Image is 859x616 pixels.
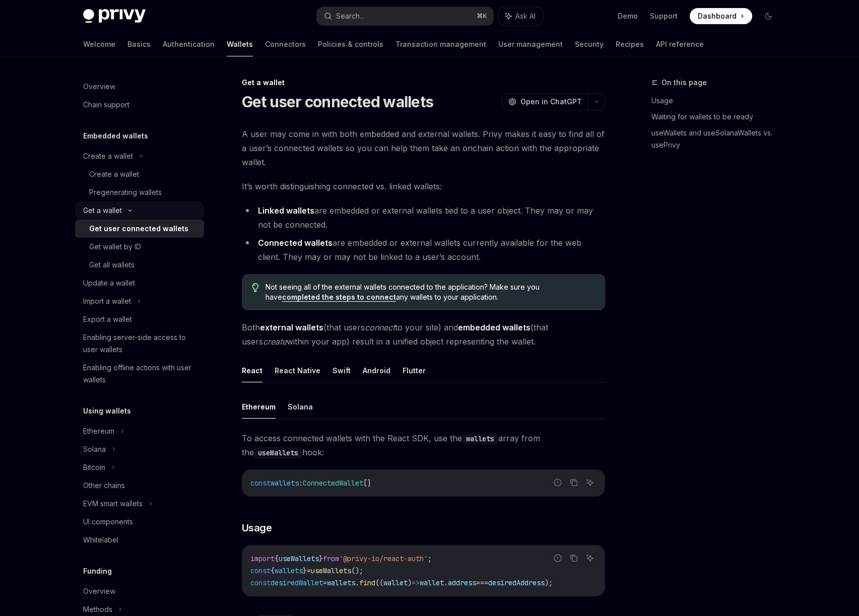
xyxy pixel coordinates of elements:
[515,11,536,21] span: Ask AI
[282,293,396,302] a: completed the steps to connect
[254,447,302,458] code: useWallets
[520,97,582,107] span: Open in ChatGPT
[319,554,323,563] span: }
[242,395,276,419] button: Ethereum
[428,554,432,563] span: ;
[477,12,487,20] span: ⌘ K
[355,578,359,587] span: .
[250,554,275,563] span: import
[303,566,307,575] span: }
[242,203,605,232] li: are embedded or external wallets tied to a user object. They may or may not be connected.
[583,552,597,565] button: Ask AI
[488,578,545,587] span: desiredAddress
[242,93,434,111] h1: Get user connected wallets
[89,223,188,235] div: Get user connected wallets
[408,578,412,587] span: )
[266,282,594,302] span: Not seeing all of the external wallets connected to the application? Make sure you have any walle...
[83,150,133,162] div: Create a wallet
[260,322,323,332] strong: external wallets
[75,165,204,183] a: Create a wallet
[83,9,146,23] img: dark logo
[567,476,580,489] button: Copy the contents from the code block
[698,11,737,21] span: Dashboard
[89,241,141,253] div: Get wallet by ID
[75,238,204,256] a: Get wallet by ID
[127,32,151,56] a: Basics
[83,443,106,455] div: Solana
[242,521,272,535] span: Usage
[75,78,204,96] a: Overview
[323,554,339,563] span: from
[265,32,306,56] a: Connectors
[307,566,311,575] span: =
[275,554,279,563] span: {
[303,478,363,488] span: ConnectedWallet
[83,130,148,142] h5: Embedded wallets
[242,359,262,382] button: React
[83,603,112,615] div: Methods
[242,127,605,169] span: A user may come in with both embedded and external wallets. Privy makes it easy to find all of a ...
[317,7,493,25] button: Search...⌘K
[271,478,299,488] span: wallets
[760,8,776,24] button: Toggle dark mode
[83,516,133,528] div: UI components
[351,566,363,575] span: ();
[83,277,135,289] div: Update a wallet
[359,578,375,587] span: find
[662,77,707,89] span: On this page
[412,578,420,587] span: =>
[545,578,553,587] span: );
[333,359,351,382] button: Swift
[89,186,162,198] div: Pregenerating wallets
[250,578,271,587] span: const
[83,331,198,356] div: Enabling server-side access to user wallets
[163,32,215,56] a: Authentication
[476,578,488,587] span: ===
[250,478,271,488] span: const
[551,476,564,489] button: Report incorrect code
[650,11,678,21] a: Support
[318,32,383,56] a: Policies & controls
[83,405,131,417] h5: Using wallets
[242,78,605,88] div: Get a wallet
[242,431,605,459] span: To access connected wallets with the React SDK, use the array from the hook:
[444,578,448,587] span: .
[420,578,444,587] span: wallet
[263,336,287,347] em: create
[75,220,204,238] a: Get user connected wallets
[89,168,139,180] div: Create a wallet
[375,578,383,587] span: ((
[258,206,314,216] strong: Linked wallets
[252,283,259,292] svg: Tip
[323,578,327,587] span: =
[403,359,426,382] button: Flutter
[551,552,564,565] button: Report incorrect code
[83,565,112,577] h5: Funding
[83,534,118,546] div: Whitelabel
[651,109,784,125] a: Waiting for wallets to be ready
[83,313,132,325] div: Export a wallet
[75,513,204,531] a: UI components
[327,578,355,587] span: wallets
[275,566,303,575] span: wallets
[250,566,271,575] span: const
[502,93,588,110] button: Open in ChatGPT
[279,554,319,563] span: useWallets
[575,32,604,56] a: Security
[75,274,204,292] a: Update a wallet
[363,478,371,488] span: []
[83,425,114,437] div: Ethereum
[83,204,122,217] div: Get a wallet
[363,359,390,382] button: Android
[75,531,204,549] a: Whitelabel
[271,566,275,575] span: {
[83,32,115,56] a: Welcome
[83,480,125,492] div: Other chains
[448,578,476,587] span: address
[83,99,129,111] div: Chain support
[83,362,198,386] div: Enabling offline actions with user wallets
[75,256,204,274] a: Get all wallets
[75,476,204,495] a: Other chains
[383,578,408,587] span: wallet
[83,498,143,510] div: EVM smart wallets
